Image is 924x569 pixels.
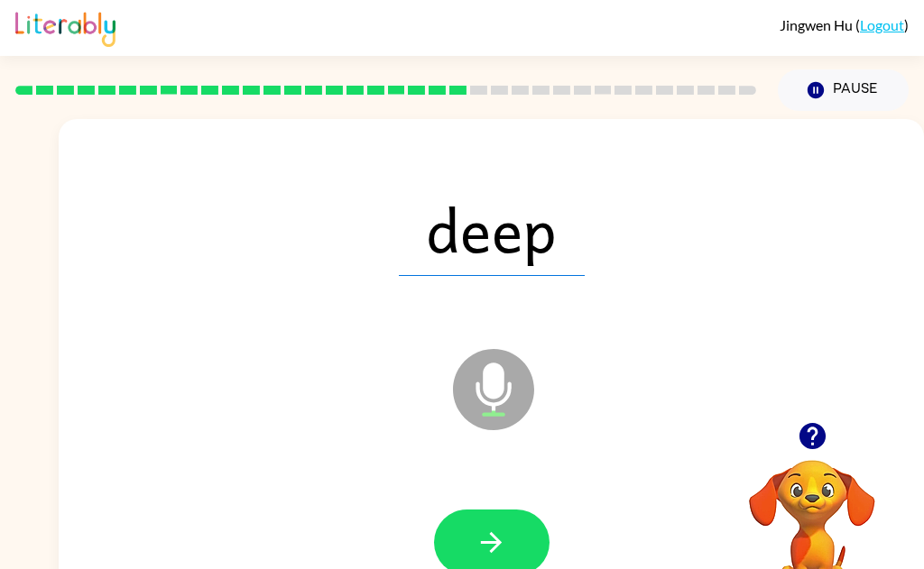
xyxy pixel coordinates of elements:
span: deep [399,182,585,276]
img: Literably [15,7,115,47]
span: Jingwen Hu [780,16,855,33]
div: ( ) [780,16,909,33]
button: Pause [778,69,909,111]
a: Logout [860,16,904,33]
